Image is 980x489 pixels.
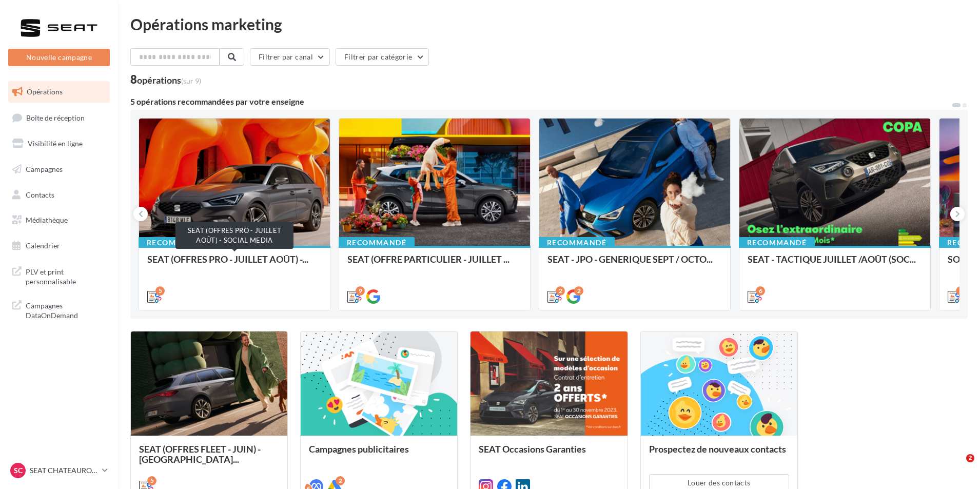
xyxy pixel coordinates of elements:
[574,286,583,296] div: 2
[539,237,615,248] div: Recommandé
[6,159,112,180] a: Campagnes
[26,216,68,224] span: Médiathèque
[945,454,970,479] iframe: Intercom live chat
[6,184,112,206] a: Contacts
[748,253,916,265] span: SEAT - TACTIQUE JUILLET /AOÛT (SOC...
[479,443,586,455] span: SEAT Occasions Garanties
[6,261,112,291] a: PLV et print personnalisable
[250,48,330,66] button: Filtrer par canal
[6,81,112,103] a: Opérations
[26,299,106,321] span: Campagnes DataOnDemand
[130,97,951,106] div: 5 opérations recommandées par votre enseigne
[336,48,429,66] button: Filtrer par catégorie
[739,237,815,248] div: Recommandé
[336,476,345,485] div: 2
[339,237,415,248] div: Recommandé
[26,113,85,122] span: Boîte de réception
[966,454,974,462] span: 2
[30,465,98,476] p: SEAT CHATEAUROUX
[181,76,201,85] span: (sur 9)
[649,443,786,455] span: Prospectez de nouveaux contacts
[130,74,201,85] div: 8
[956,286,965,296] div: 3
[26,165,63,173] span: Campagnes
[8,461,110,480] a: SC SEAT CHATEAUROUX
[547,253,713,265] span: SEAT - JPO - GENERIQUE SEPT / OCTO...
[175,222,293,249] div: SEAT (OFFRES PRO - JUILLET AOÛT) - SOCIAL MEDIA
[147,476,156,485] div: 5
[155,286,165,296] div: 5
[356,286,365,296] div: 9
[27,87,63,96] span: Opérations
[6,295,112,325] a: Campagnes DataOnDemand
[26,265,106,287] span: PLV et print personnalisable
[6,235,112,257] a: Calendrier
[756,286,765,296] div: 6
[347,253,509,265] span: SEAT (OFFRE PARTICULIER - JUILLET ...
[6,133,112,154] a: Visibilité en ligne
[26,241,60,250] span: Calendrier
[137,75,201,85] div: opérations
[14,465,23,476] span: SC
[139,237,214,248] div: Recommandé
[130,16,968,32] div: Opérations marketing
[556,286,565,296] div: 2
[147,253,308,265] span: SEAT (OFFRES PRO - JUILLET AOÛT) -...
[8,49,110,66] button: Nouvelle campagne
[6,209,112,231] a: Médiathèque
[26,190,54,199] span: Contacts
[28,139,83,148] span: Visibilité en ligne
[139,443,261,465] span: SEAT (OFFRES FLEET - JUIN) - [GEOGRAPHIC_DATA]...
[6,107,112,129] a: Boîte de réception
[309,443,409,455] span: Campagnes publicitaires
